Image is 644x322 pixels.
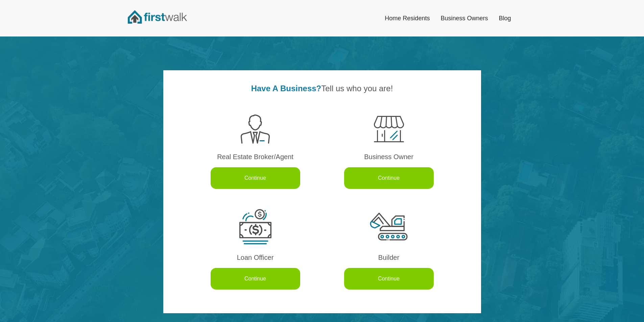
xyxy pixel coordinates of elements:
[241,115,270,144] img: realtor.png
[199,152,312,162] div: Real Estate Broker/Agent
[189,84,456,94] h2: Tell us who you are!
[332,252,446,263] div: Builder
[211,268,300,290] a: Continue
[374,116,404,142] img: business-owner.png
[239,209,271,244] img: loan-officer.png
[251,84,321,93] strong: Have A Business?
[370,213,408,241] img: builder.png
[435,11,493,26] a: Business Owners
[493,11,516,26] a: Blog
[344,268,434,290] a: Continue
[199,252,312,263] div: Loan Officer
[211,167,300,189] a: Continue
[344,167,434,189] a: Continue
[379,11,435,26] a: Home Residents
[128,10,187,24] img: FirstWalk
[332,152,446,162] div: Business Owner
